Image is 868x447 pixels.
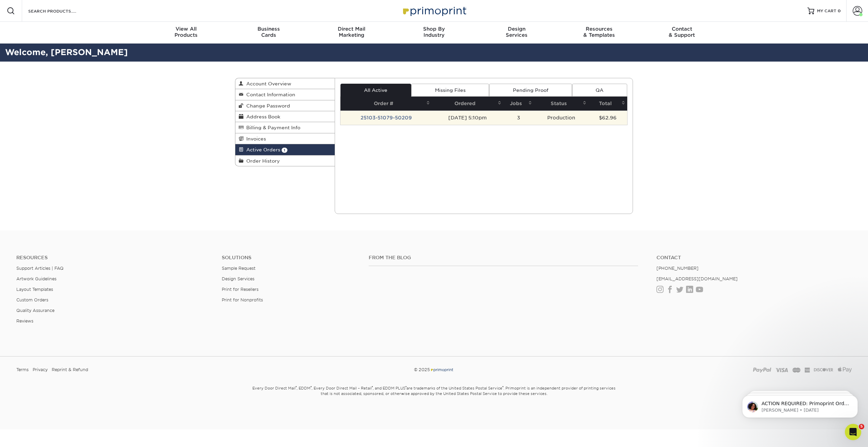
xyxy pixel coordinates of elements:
a: [PHONE_NUMBER] [656,266,699,271]
a: Contact [656,255,852,261]
a: [EMAIL_ADDRESS][DOMAIN_NAME] [656,276,738,281]
span: Direct Mail [310,26,393,32]
a: Terms [16,365,29,375]
a: Layout Templates [16,287,53,292]
input: SEARCH PRODUCTS..... [28,7,94,15]
a: BusinessCards [228,22,310,44]
span: 5 [859,424,864,429]
iframe: Intercom live chat [845,424,861,440]
span: Resources [558,26,640,32]
small: Every Door Direct Mail , EDDM , Every Door Direct Mail – Retail , and EDDM PLUS are trademarks of... [235,383,633,413]
a: Support Articles | FAQ [16,266,64,271]
a: Design Services [222,276,254,281]
sup: ® [311,385,312,389]
sup: ® [502,385,503,389]
th: Order # [340,97,432,111]
a: Contact Information [235,89,335,100]
span: 0 [838,9,841,13]
span: Shop By [393,26,475,32]
td: Production [534,111,589,125]
td: 3 [503,111,534,125]
div: & Support [640,26,723,38]
iframe: Intercom notifications message [732,381,868,429]
a: Resources& Templates [558,22,640,44]
a: Print for Resellers [222,287,258,292]
a: Order History [235,155,335,166]
span: ACTION REQUIRED: Primoprint Order 25103-51079-50209 Good morning [PERSON_NAME], Thank you for pla... [30,20,117,208]
a: DesignServices [475,22,558,44]
span: 1 [282,148,287,153]
a: Privacy [33,365,48,375]
span: Design [475,26,558,32]
div: © 2025 [293,365,575,375]
a: All Active [340,84,411,97]
a: Account Overview [235,78,335,89]
sup: ® [296,385,297,389]
sup: ® [372,385,373,389]
img: Primoprint [430,367,454,372]
span: Contact [640,26,723,32]
a: Billing & Payment Info [235,122,335,133]
a: View AllProducts [145,22,228,44]
span: Address Book [244,114,280,119]
span: Active Orders [244,147,280,152]
span: Billing & Payment Info [244,125,300,130]
div: Cards [228,26,310,38]
a: Address Book [235,111,335,122]
th: Status [534,97,589,111]
span: Order History [244,158,280,164]
div: & Templates [558,26,640,38]
td: [DATE] 5:10pm [432,111,503,125]
span: View All [145,26,228,32]
div: Products [145,26,228,38]
a: Missing Files [411,84,489,97]
span: Business [228,26,310,32]
span: Contact Information [244,92,295,97]
a: Artwork Guidelines [16,276,56,281]
a: Direct MailMarketing [310,22,393,44]
a: Change Password [235,100,335,111]
th: Jobs [503,97,534,111]
a: Sample Request [222,266,255,271]
a: Active Orders 1 [235,144,335,155]
a: Pending Proof [489,84,572,97]
div: Services [475,26,558,38]
img: Primoprint [400,3,468,18]
a: Contact& Support [640,22,723,44]
a: Quality Assurance [16,308,54,313]
p: Message from Avery, sent 1w ago [30,26,117,32]
a: Custom Orders [16,297,48,302]
span: Invoices [244,136,266,142]
a: Reprint & Refund [52,365,88,375]
a: Print for Nonprofits [222,297,263,302]
td: $62.96 [588,111,627,125]
th: Total [588,97,627,111]
th: Ordered [432,97,503,111]
td: 25103-51079-50209 [340,111,432,125]
a: Invoices [235,133,335,144]
h4: Solutions [222,255,358,261]
sup: ® [405,385,406,389]
a: Shop ByIndustry [393,22,475,44]
div: Marketing [310,26,393,38]
h4: Resources [16,255,212,261]
span: Account Overview [244,81,291,86]
a: QA [572,84,627,97]
span: Change Password [244,103,290,109]
a: Reviews [16,318,33,324]
span: MY CART [817,8,836,14]
div: Industry [393,26,475,38]
h4: From the Blog [369,255,638,261]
